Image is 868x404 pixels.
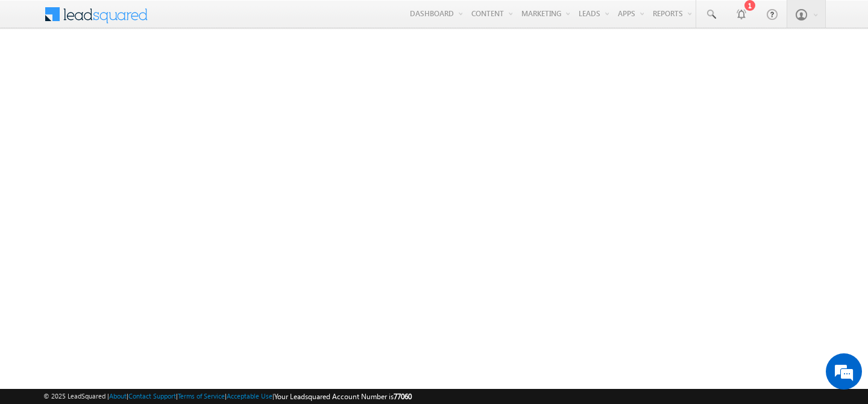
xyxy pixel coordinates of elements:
[227,392,272,400] a: Acceptable Use
[109,392,127,400] a: About
[43,391,412,402] span: © 2025 LeadSquared | | | | |
[178,392,225,400] a: Terms of Service
[394,392,412,401] span: 77060
[274,392,412,401] span: Your Leadsquared Account Number is
[128,392,176,400] a: Contact Support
